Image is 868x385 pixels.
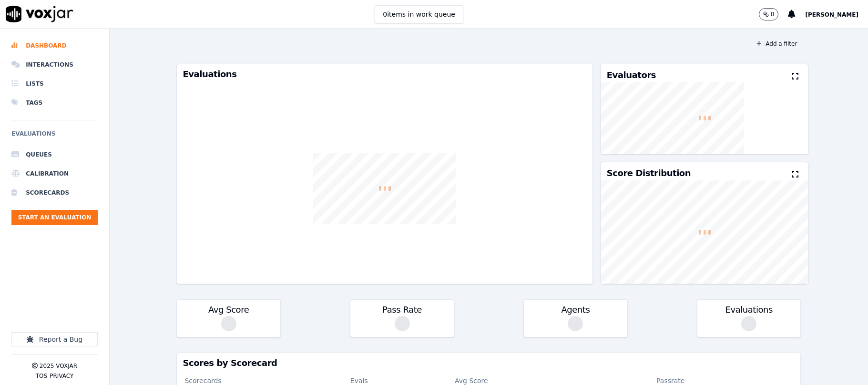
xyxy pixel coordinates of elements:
h3: Scores by Scorecard [183,359,795,367]
button: Privacy [50,372,73,380]
a: Scorecards [11,183,98,202]
p: 2025 Voxjar [40,362,77,370]
h3: Avg Score [183,306,274,314]
a: Tags [11,93,98,112]
a: Dashboard [11,36,98,55]
button: TOS [36,372,47,380]
button: 0 [759,8,779,20]
h3: Evaluators [607,71,656,79]
a: Calibration [11,164,98,183]
button: Start an Evaluation [11,210,98,225]
h3: Agents [530,306,621,314]
img: voxjar logo [6,6,73,22]
h3: Pass Rate [356,306,448,314]
span: [PERSON_NAME] [805,11,858,18]
a: Lists [11,74,98,93]
p: 0 [771,10,775,18]
a: Interactions [11,55,98,74]
button: 0 [759,8,788,20]
button: 0items in work queue [375,5,463,23]
h3: Evaluations [703,306,795,314]
button: Report a Bug [11,332,98,346]
h3: Score Distribution [607,169,691,178]
h3: Evaluations [183,70,586,79]
button: [PERSON_NAME] [805,9,868,20]
button: Add a filter [753,38,801,49]
h6: Evaluations [11,128,98,145]
a: Queues [11,145,98,164]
